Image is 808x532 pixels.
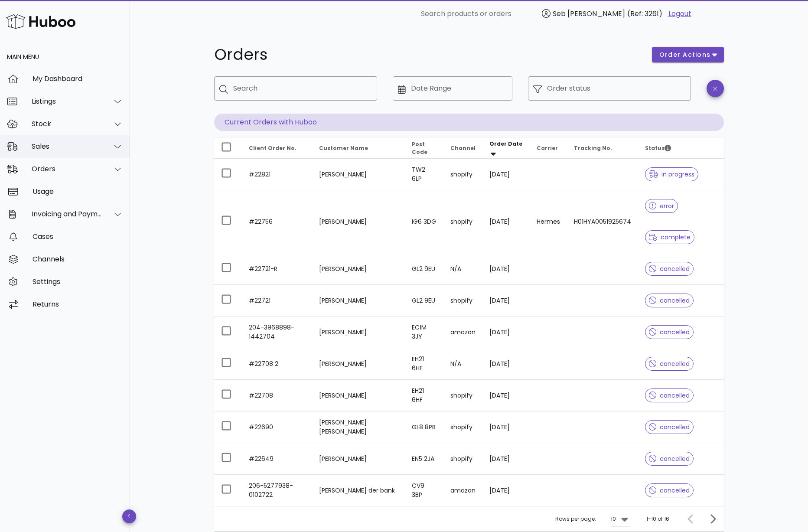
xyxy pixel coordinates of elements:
span: Client Order No. [249,144,296,152]
th: Client Order No. [242,138,312,159]
span: Carrier [537,144,558,152]
div: Usage [33,187,123,196]
td: [PERSON_NAME] [312,190,405,253]
td: shopify [443,380,482,411]
th: Status [638,138,724,159]
td: 204-3968898-1442704 [242,317,312,348]
span: cancelled [649,392,690,398]
td: GL8 8PB [405,411,443,443]
td: EH21 6HF [405,380,443,411]
span: cancelled [649,266,690,272]
span: (Ref: 3261) [627,9,662,19]
td: shopify [443,190,482,253]
td: amazon [443,475,482,506]
div: Cases [33,232,123,241]
td: [DATE] [482,380,530,411]
td: EC1M 3JY [405,317,443,348]
td: shopify [443,285,482,317]
span: cancelled [649,361,690,367]
th: Tracking No. [567,138,638,159]
td: #22708 [242,380,312,411]
span: Seb [PERSON_NAME] [553,9,625,19]
div: Channels [33,255,123,263]
div: 10Rows per page: [611,512,630,526]
td: [PERSON_NAME] [312,253,405,285]
td: [DATE] [482,285,530,317]
div: Rows per page: [555,506,630,532]
a: Logout [668,9,691,19]
button: order actions [652,47,724,62]
th: Channel [443,138,482,159]
span: Status [645,144,671,152]
span: cancelled [649,487,690,493]
div: Listings [32,97,102,105]
td: [DATE] [482,348,530,380]
td: [DATE] [482,443,530,475]
td: [DATE] [482,411,530,443]
td: EH21 6HF [405,348,443,380]
td: [PERSON_NAME] [312,317,405,348]
th: Carrier [530,138,567,159]
div: Settings [33,277,123,286]
td: shopify [443,411,482,443]
th: Customer Name [312,138,405,159]
td: #22690 [242,411,312,443]
div: Stock [32,120,102,128]
th: Order Date: Sorted descending. Activate to remove sorting. [482,138,530,159]
td: [PERSON_NAME] [312,159,405,190]
span: order actions [659,50,711,59]
td: GL2 9EU [405,285,443,317]
td: [PERSON_NAME] [312,285,405,317]
td: #22756 [242,190,312,253]
span: cancelled [649,297,690,304]
span: Order Date [489,140,522,147]
div: Returns [33,300,123,308]
td: [PERSON_NAME] der bank [312,475,405,506]
td: [DATE] [482,475,530,506]
td: [PERSON_NAME] [PERSON_NAME] [312,411,405,443]
td: GL2 9EU [405,253,443,285]
span: Tracking No. [574,144,612,152]
td: CV9 3BP [405,475,443,506]
td: [DATE] [482,159,530,190]
td: [PERSON_NAME] [312,443,405,475]
td: [DATE] [482,253,530,285]
th: Post Code [405,138,443,159]
td: N/A [443,253,482,285]
td: 206-5277938-0102722 [242,475,312,506]
td: #22721-R [242,253,312,285]
td: H01HYA0051925674 [567,190,638,253]
span: Customer Name [319,144,368,152]
td: TW2 6LP [405,159,443,190]
td: #22821 [242,159,312,190]
img: Huboo Logo [6,12,75,31]
td: IG6 3DG [405,190,443,253]
td: amazon [443,317,482,348]
span: in progress [649,171,695,177]
div: Sales [32,142,102,150]
td: #22721 [242,285,312,317]
span: Channel [450,144,476,152]
div: Invoicing and Payments [32,210,102,218]
td: EN5 2JA [405,443,443,475]
td: [DATE] [482,317,530,348]
span: Post Code [412,140,427,156]
td: [PERSON_NAME] [312,380,405,411]
div: Orders [32,165,102,173]
button: Next page [705,511,720,527]
td: N/A [443,348,482,380]
h1: Orders [214,47,642,62]
p: Current Orders with Huboo [214,114,724,131]
div: My Dashboard [33,75,123,83]
td: #22708 2 [242,348,312,380]
span: error [649,203,674,209]
div: 10 [611,515,616,523]
td: [PERSON_NAME] [312,348,405,380]
td: shopify [443,159,482,190]
td: Hermes [530,190,567,253]
td: shopify [443,443,482,475]
span: cancelled [649,329,690,335]
div: 1-10 of 16 [646,515,669,523]
td: [DATE] [482,190,530,253]
td: #22649 [242,443,312,475]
